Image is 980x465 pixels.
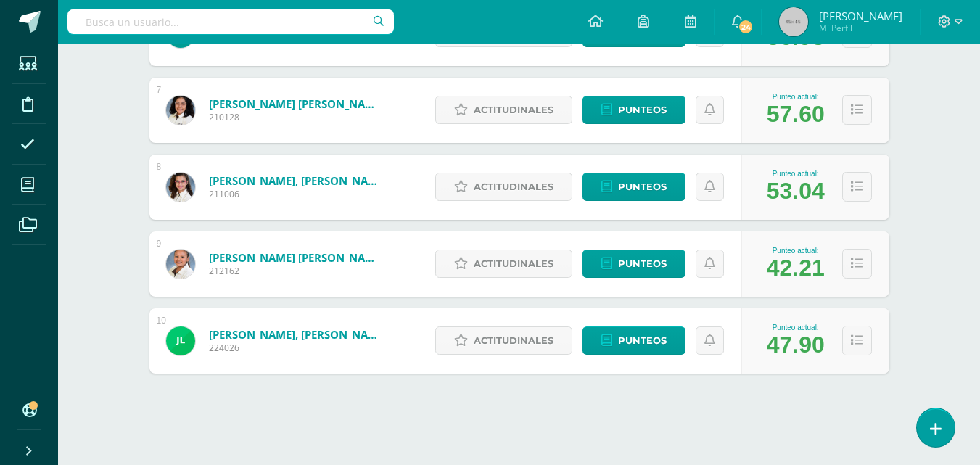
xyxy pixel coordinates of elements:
[209,265,383,277] span: 212162
[209,327,383,342] a: [PERSON_NAME], [PERSON_NAME]
[767,170,825,178] div: Punteo actual:
[435,96,572,124] a: Actitudinales
[166,326,195,355] img: 864f8e5e6f6c81efcfb8392553b0fba6.png
[166,96,195,125] img: eb013dd1622d62bf7fd51d85c3ea1bda.png
[474,327,553,354] span: Actitudinales
[209,250,383,265] a: [PERSON_NAME] [PERSON_NAME]
[767,101,825,128] div: 57.60
[767,255,825,281] div: 42.21
[582,173,685,201] a: Punteos
[474,250,553,277] span: Actitudinales
[582,96,685,124] a: Punteos
[618,250,667,277] span: Punteos
[738,19,754,35] span: 24
[618,327,667,354] span: Punteos
[582,250,685,278] a: Punteos
[209,342,383,354] span: 224026
[166,173,195,202] img: 85d7f83ea252a2b83a9b8003df8be356.png
[819,9,902,23] span: [PERSON_NAME]
[157,316,166,326] div: 10
[618,173,667,200] span: Punteos
[435,173,572,201] a: Actitudinales
[767,332,825,358] div: 47.90
[209,173,383,188] a: [PERSON_NAME], [PERSON_NAME]
[474,96,553,123] span: Actitudinales
[618,96,667,123] span: Punteos
[67,9,394,34] input: Busca un usuario...
[779,7,808,36] img: 45x45
[767,324,825,332] div: Punteo actual:
[582,326,685,355] a: Punteos
[157,239,162,249] div: 9
[819,22,902,34] span: Mi Perfil
[209,188,383,200] span: 211006
[157,85,162,95] div: 7
[474,173,553,200] span: Actitudinales
[767,178,825,205] div: 53.04
[435,250,572,278] a: Actitudinales
[209,111,383,123] span: 210128
[209,96,383,111] a: [PERSON_NAME] [PERSON_NAME]
[435,326,572,355] a: Actitudinales
[767,247,825,255] div: Punteo actual:
[157,162,162,172] div: 8
[767,93,825,101] div: Punteo actual:
[166,250,195,279] img: 0efc55d0acba6575053fb60cf07de666.png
